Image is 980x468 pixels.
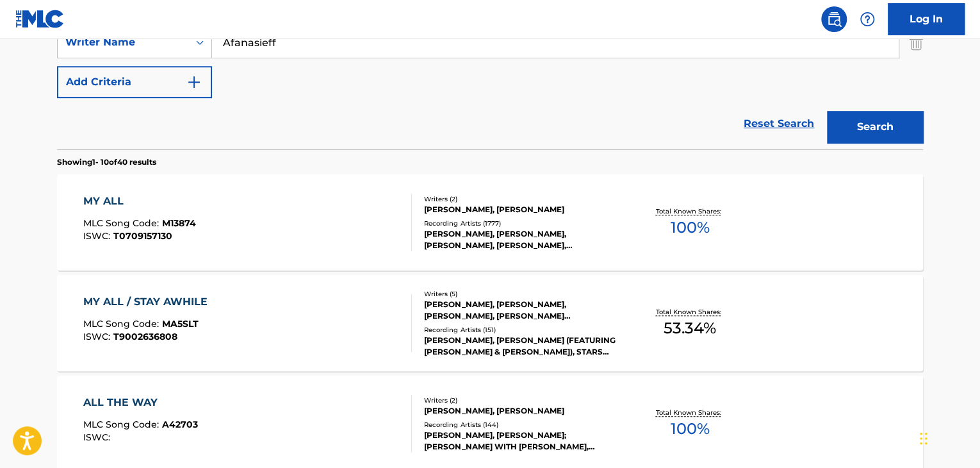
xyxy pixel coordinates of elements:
div: Recording Artists ( 144 ) [424,420,617,430]
div: [PERSON_NAME], [PERSON_NAME] [424,405,617,417]
div: MY ALL / STAY AWHILE [83,294,214,310]
span: MLC Song Code : [83,217,162,229]
img: search [826,12,842,27]
span: T9002636808 [113,331,177,342]
span: 100 % [670,417,709,440]
div: Help [854,6,880,32]
iframe: Chat Widget [916,406,980,468]
button: Search [827,111,923,143]
div: Recording Artists ( 1777 ) [424,219,617,228]
img: 9d2ae6d4665cec9f34b9.svg [186,74,202,90]
div: [PERSON_NAME], [PERSON_NAME];[PERSON_NAME] WITH [PERSON_NAME], [PERSON_NAME], [PERSON_NAME] WITH ... [424,430,617,453]
div: ALL THE WAY [83,395,198,410]
span: M13874 [162,217,196,229]
span: T0709157130 [113,230,172,242]
div: [PERSON_NAME], [PERSON_NAME] [424,204,617,215]
img: help [860,12,875,27]
div: MY ALL [83,194,196,209]
span: 100 % [670,216,709,239]
img: MLC Logo [15,10,65,28]
p: Total Known Shares: [655,206,724,216]
a: Log In [888,3,965,35]
a: MY ALLMLC Song Code:M13874ISWC:T0709157130Writers (2)[PERSON_NAME], [PERSON_NAME]Recording Artist... [57,174,923,271]
span: ISWC : [83,431,113,443]
span: MLC Song Code : [83,419,162,430]
a: MY ALL / STAY AWHILEMLC Song Code:MA5SLTISWC:T9002636808Writers (5)[PERSON_NAME], [PERSON_NAME], ... [57,275,923,371]
span: MLC Song Code : [83,318,162,330]
div: [PERSON_NAME], [PERSON_NAME] (FEATURING [PERSON_NAME] & [PERSON_NAME]), STARS MAGICAL ORCHESTRA, ... [424,335,617,358]
a: Reset Search [737,110,821,138]
span: A42703 [162,419,198,430]
span: MA5SLT [162,318,199,330]
span: ISWC : [83,230,113,242]
div: [PERSON_NAME], [PERSON_NAME], [PERSON_NAME], [PERSON_NAME] [PERSON_NAME] [424,299,617,322]
p: Total Known Shares: [655,307,724,317]
div: Writers ( 2 ) [424,396,617,405]
div: Writer Name [65,35,181,50]
div: Drag [920,419,927,458]
img: Delete Criterion [909,26,923,58]
button: Add Criteria [57,66,212,98]
p: Showing 1 - 10 of 40 results [57,156,156,168]
span: 53.34 % [664,317,716,340]
a: Public Search [821,6,847,32]
div: Writers ( 2 ) [424,194,617,204]
div: Writers ( 5 ) [424,289,617,299]
span: ISWC : [83,331,113,342]
p: Total Known Shares: [655,408,724,417]
div: Recording Artists ( 151 ) [424,325,617,335]
div: [PERSON_NAME], [PERSON_NAME], [PERSON_NAME], [PERSON_NAME], [PERSON_NAME] [424,228,617,251]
